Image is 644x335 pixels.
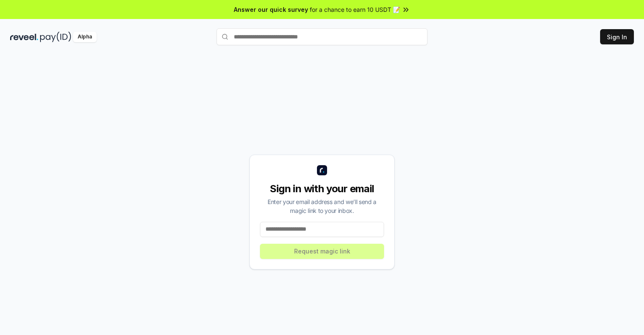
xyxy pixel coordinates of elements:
[260,197,384,215] div: Enter your email address and we’ll send a magic link to your inbox.
[40,32,71,42] img: pay_id
[10,32,38,42] img: reveel_dark
[317,165,327,175] img: logo_small
[310,5,400,14] span: for a chance to earn 10 USDT 📝
[600,29,634,44] button: Sign In
[260,182,384,196] div: Sign in with your email
[73,32,97,42] div: Alpha
[234,5,308,14] span: Answer our quick survey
